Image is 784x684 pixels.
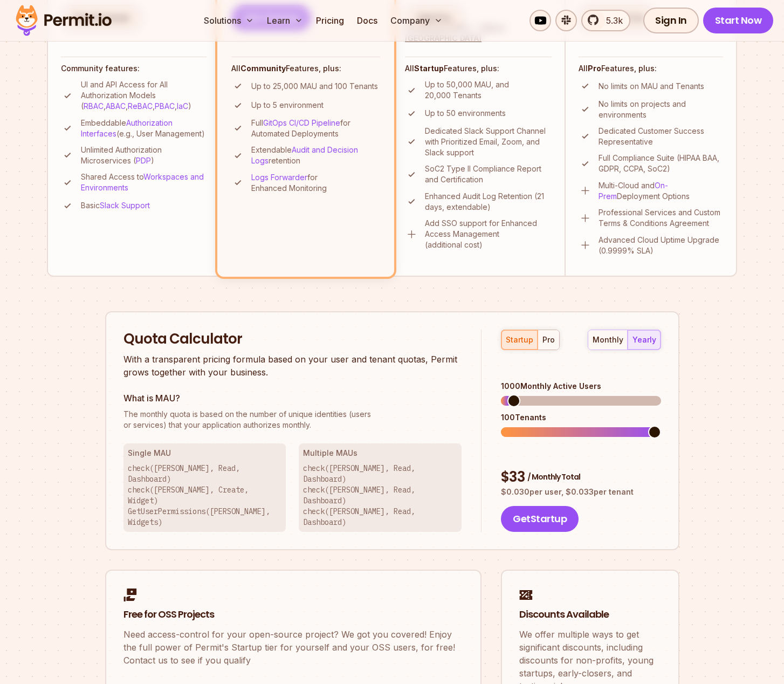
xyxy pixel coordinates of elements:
[501,487,661,497] p: $ 0.030 per user, $ 0.033 per tenant
[155,101,175,111] a: PBAC
[240,64,286,73] strong: Community
[303,463,457,528] p: check([PERSON_NAME], Read, Dashboard) check([PERSON_NAME], Read, Dashboard) check([PERSON_NAME], ...
[263,118,340,127] a: GitOps CI/CD Pipeline
[425,163,552,185] p: SoC2 Type II Compliance Report and Certification
[501,412,661,423] div: 100 Tenants
[599,99,723,120] p: No limits on projects and environments
[123,409,462,420] span: The monthly quota is based on the number of unique identities (users
[312,10,348,31] a: Pricing
[251,145,380,166] p: Extendable retention
[703,8,774,33] a: Start Now
[106,101,126,111] a: ABAC
[128,463,282,528] p: check([PERSON_NAME], Read, Dashboard) check([PERSON_NAME], Create, Widget) GetUserPermissions([PE...
[414,64,444,73] strong: Startup
[61,63,207,74] h4: Community features:
[136,156,151,165] a: PDP
[81,145,207,166] p: Unlimited Authorization Microservices ( )
[251,172,380,194] p: for Enhanced Monitoring
[353,10,382,31] a: Docs
[425,126,552,158] p: Dedicated Slack Support Channel with Prioritized Email, Zoom, and Slack support
[123,409,462,430] p: or services) that your application authorizes monthly.
[11,2,116,39] img: Permit logo
[81,79,207,112] p: UI and API Access for All Authorization Models ( , , , , )
[123,353,462,379] p: With a transparent pricing formula based on your user and tenant quotas, Permit grows together wi...
[599,81,704,92] p: No limits on MAU and Tenants
[200,10,258,31] button: Solutions
[231,63,380,74] h4: All Features, plus:
[123,628,463,667] p: Need access-control for your open-source project? We got you covered! Enjoy the full power of Per...
[599,180,723,202] p: Multi-Cloud and Deployment Options
[123,608,463,621] h2: Free for OSS Projects
[542,334,555,345] div: pro
[599,235,723,256] p: Advanced Cloud Uptime Upgrade (0.9999% SLA)
[177,101,188,111] a: IaC
[251,173,307,182] a: Logs Forwarder
[81,118,207,139] p: Embeddable (e.g., User Management)
[100,201,150,210] a: Slack Support
[501,468,661,487] div: $ 33
[84,101,104,111] a: RBAC
[123,392,462,405] h3: What is MAU?
[123,330,462,349] h2: Quota Calculator
[593,334,623,345] div: monthly
[81,118,173,138] a: Authorization Interfaces
[501,506,579,532] button: GetStartup
[251,145,358,165] a: Audit and Decision Logs
[425,79,552,101] p: Up to 50,000 MAU, and 20,000 Tenants
[251,81,378,92] p: Up to 25,000 MAU and 100 Tenants
[599,153,723,174] p: Full Compliance Suite (HIPAA BAA, GDPR, CCPA, SoC2)
[599,207,723,229] p: Professional Services and Custom Terms & Conditions Agreement
[579,63,723,74] h4: All Features, plus:
[519,608,661,621] h2: Discounts Available
[501,381,661,392] div: 1000 Monthly Active Users
[425,218,552,250] p: Add SSO support for Enhanced Access Management (additional cost)
[643,8,699,33] a: Sign In
[581,10,630,31] a: 5.3k
[81,200,150,211] p: Basic
[405,63,552,74] h4: All Features, plus:
[600,14,623,27] span: 5.3k
[251,118,380,139] p: Full for Automated Deployments
[81,172,207,193] p: Shared Access to
[251,100,324,111] p: Up to 5 environment
[588,64,601,73] strong: Pro
[425,108,506,119] p: Up to 50 environments
[128,448,282,459] h3: Single MAU
[599,181,668,201] a: On-Prem
[599,126,723,147] p: Dedicated Customer Success Representative
[527,471,580,482] span: / Monthly Total
[303,448,457,459] h3: Multiple MAUs
[386,10,447,31] button: Company
[263,10,307,31] button: Learn
[128,101,153,111] a: ReBAC
[425,191,552,213] p: Enhanced Audit Log Retention (21 days, extendable)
